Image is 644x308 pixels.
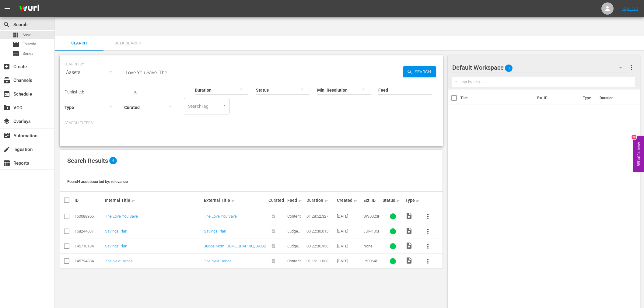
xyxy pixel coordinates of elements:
span: Judge Mom [287,244,300,253]
span: sort [416,198,421,203]
div: 160088956 [75,214,103,219]
span: Search [412,66,436,77]
a: Savings Plan [105,229,127,233]
span: menu [4,5,11,12]
button: Open [222,102,227,108]
div: [DATE] [337,244,362,248]
button: Open Feedback Widget [633,136,644,172]
div: 158244637 [75,229,103,233]
button: Search [403,66,436,77]
th: Title [460,89,534,107]
span: to [134,89,138,94]
span: Video [405,227,413,234]
a: The Love You Save [105,214,138,219]
span: Channels [3,77,10,84]
span: Create [3,63,10,70]
a: The Next Dance [204,259,232,263]
span: VOD [3,104,10,111]
span: Video [405,212,413,219]
div: Type [405,197,419,204]
span: Episode [23,41,36,47]
div: ID [75,198,103,203]
div: 00:22:36.956 [306,244,335,248]
button: more_vert [421,224,435,239]
a: The Love You Save [204,214,237,219]
div: Assets [65,64,118,81]
span: sort [353,198,359,203]
div: Internal Title [105,197,202,204]
img: ans4CAIJ8jUAAAAAAAAAAAAAAAAAAAAAAAAgQb4GAAAAAAAAAAAAAAAAAAAAAAAAJMjXAAAAAAAAAAAAAAAAAAAAAAAAgAT5G... [15,2,44,16]
button: more_vert [628,60,635,75]
button: more_vert [421,209,435,224]
span: sort [131,198,137,203]
span: Search [3,21,10,28]
span: Asset [23,32,33,38]
span: more_vert [424,228,432,235]
span: sort [396,198,401,203]
span: Schedule [3,90,10,98]
span: more_vert [628,64,635,71]
span: Episode [12,41,19,48]
span: 4 [109,157,117,164]
span: Video [405,242,413,249]
span: JUM105F [363,229,380,233]
div: Status [383,197,404,204]
span: more_vert [424,243,432,250]
div: Default Workspace [452,59,628,76]
span: sort [231,198,236,203]
div: External Title [204,197,267,204]
div: 01:28:52.327 [306,214,335,219]
div: [DATE] [337,259,362,263]
div: Curated [268,198,285,203]
span: SW0023F [363,214,380,219]
span: Overlays [3,118,10,125]
div: Duration [306,197,335,204]
div: Ext. ID [363,198,380,203]
div: None [363,244,380,248]
div: [DATE] [337,229,362,233]
span: sort [298,198,303,203]
th: Type [579,89,596,107]
span: Published: [65,89,84,94]
a: Sign Out [622,6,638,11]
th: Duration [596,89,632,107]
span: Asset [12,31,19,39]
span: Automation [3,132,10,139]
span: Bulk Search [107,40,149,47]
span: Search [58,40,100,47]
span: Series [12,50,19,57]
a: Savings Plan [204,229,226,233]
span: Search Results [67,157,108,164]
span: Video [405,257,413,264]
span: Content [287,214,301,219]
p: Search Filters: [65,121,438,126]
span: 0 [505,62,513,75]
div: 145794884 [75,259,103,263]
span: sort [324,198,330,203]
a: The Next Dance [105,259,133,263]
div: 00:22:30.015 [306,229,335,233]
span: Found 4 assets sorted by: relevance [67,179,128,184]
a: Savings Plan [105,244,127,248]
div: Feed [287,197,304,204]
span: Series [23,51,33,57]
span: Reports [3,159,10,167]
div: 10 [632,135,636,140]
a: Judge Mom [DEMOGRAPHIC_DATA] [204,244,266,248]
div: 01:16:11.033 [306,259,335,263]
span: LY0064F [363,259,378,263]
span: Content [287,259,301,263]
span: more_vert [424,213,432,220]
span: more_vert [424,257,432,265]
div: Created [337,197,362,204]
button: more_vert [421,239,435,254]
div: 145710184 [75,244,103,248]
button: more_vert [421,254,435,268]
div: [DATE] [337,214,362,219]
th: Ext. ID [534,89,579,107]
span: Judge Mom [287,229,300,238]
span: Ingestion [3,146,10,153]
